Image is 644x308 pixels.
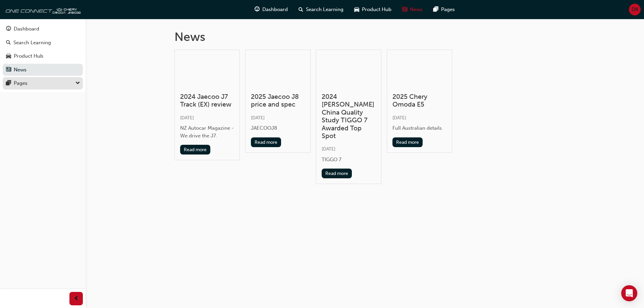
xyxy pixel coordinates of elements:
h3: 2025 Jaecoo J8 price and spec [251,93,305,109]
div: TIGGO 7 [322,156,376,164]
a: 2024 Jaecoo J7 Track (EX) review[DATE]NZ Autocar Magazine - We drive the J7.Read more [174,50,240,161]
a: pages-iconPages [428,3,460,16]
button: DK [629,4,641,15]
span: search-icon [6,40,11,46]
span: Search Learning [306,6,343,13]
span: [DATE] [322,146,335,152]
a: Search Learning [3,37,83,49]
div: Search Learning [13,39,51,47]
a: Dashboard [3,23,83,35]
span: pages-icon [6,80,11,86]
span: car-icon [6,53,11,59]
button: Read more [322,169,352,178]
span: News [410,6,423,13]
button: DashboardSearch LearningProduct HubNews [3,21,83,77]
div: NZ Autocar Magazine - We drive the J7. [180,124,234,139]
button: Read more [392,137,423,147]
a: 2025 Chery Omoda E5[DATE]Full Australian details.Read more [387,50,452,153]
h3: 2025 Chery Omoda E5 [392,93,446,109]
a: car-iconProduct Hub [349,3,397,16]
div: Pages [14,79,28,87]
span: guage-icon [255,5,260,14]
span: [DATE] [180,115,194,121]
a: 2024 [PERSON_NAME] China Quality Study TIGGO 7 Awarded Top Spot[DATE]TIGGO 7Read more [316,50,381,184]
button: Pages [3,77,83,89]
span: news-icon [402,5,407,14]
img: oneconnect [3,3,80,16]
h1: News [174,29,555,44]
a: search-iconSearch Learning [293,3,349,16]
a: news-iconNews [397,3,428,16]
div: Full Australian details. [392,124,446,132]
h3: 2024 Jaecoo J7 Track (EX) review [180,93,234,109]
div: Product Hub [14,52,43,60]
span: Product Hub [362,6,391,13]
span: guage-icon [6,26,11,32]
a: Product Hub [3,50,83,62]
span: [DATE] [392,115,406,121]
h3: 2024 [PERSON_NAME] China Quality Study TIGGO 7 Awarded Top Spot [322,93,376,140]
a: guage-iconDashboard [249,3,293,16]
span: news-icon [6,67,11,73]
a: News [3,64,83,76]
button: Read more [251,137,281,147]
span: car-icon [354,5,359,14]
div: Dashboard [14,25,39,33]
span: down-icon [75,79,80,88]
span: Pages [441,6,455,13]
span: prev-icon [74,295,79,303]
div: Open Intercom Messenger [621,285,637,301]
span: [DATE] [251,115,265,121]
span: DK [632,6,638,13]
span: Dashboard [262,6,288,13]
span: search-icon [299,5,303,14]
span: pages-icon [433,5,438,14]
button: Read more [180,145,211,155]
a: 2025 Jaecoo J8 price and spec[DATE]JAECOOJ8Read more [245,50,311,153]
div: JAECOOJ8 [251,124,305,132]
